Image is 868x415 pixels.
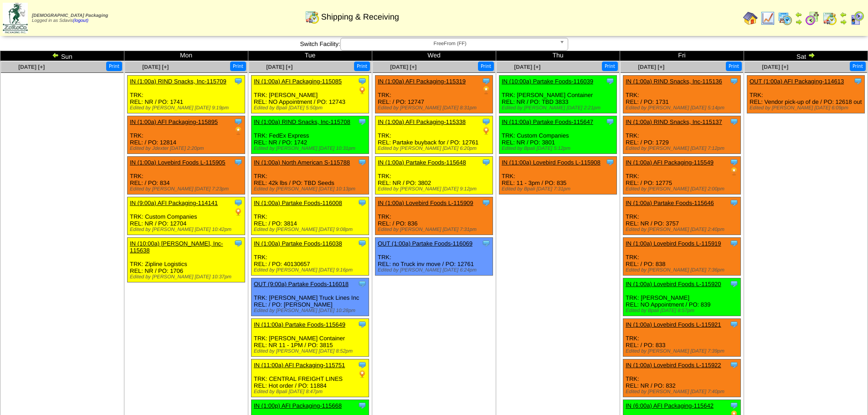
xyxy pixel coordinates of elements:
img: arrowleft.gif [52,51,59,59]
a: IN (11:00a) Partake Foods-115647 [502,118,593,125]
td: Fri [620,51,744,61]
div: Edited by [PERSON_NAME] [DATE] 2:21pm [502,105,616,111]
img: calendarblend.gif [805,11,820,26]
span: [DATE] [+] [762,64,788,70]
img: arrowright.gif [795,18,802,26]
a: IN (1:00p) AFI Packaging-115668 [254,402,342,409]
img: arrowright.gif [840,18,847,26]
div: Edited by [PERSON_NAME] [DATE] 9:08pm [254,227,369,232]
a: IN (1:00a) Partake Foods-115648 [378,159,466,166]
div: TRK: REL: NR / PO: 3757 [623,197,741,235]
div: TRK: REL: / PO: 1729 [623,116,741,154]
a: IN (6:00a) AFI Packaging-115642 [626,402,714,409]
a: IN (1:00a) RIND Snacks, Inc-115136 [626,78,722,85]
div: Edited by [PERSON_NAME] [DATE] 2:40pm [626,227,740,232]
td: Sun [0,51,124,61]
div: TRK: REL: / PO: 40130657 [252,238,369,276]
button: Print [230,61,246,71]
a: IN (11:00a) Lovebird Foods L-115908 [502,159,601,166]
a: IN (1:00a) AFI Packaging-115319 [378,78,466,85]
img: arrowleft.gif [795,11,802,18]
img: arrowleft.gif [840,11,847,18]
div: TRK: [PERSON_NAME] Truck Lines Inc REL: / PO: [PERSON_NAME] [252,278,369,316]
img: PO [729,167,739,176]
img: PO [358,369,367,379]
a: IN (1:00a) Lovebird Foods L-115919 [626,240,721,247]
a: IN (1:00a) RIND Snacks, Inc-115137 [626,118,722,125]
div: TRK: CENTRAL FREIGHT LINES REL: Hot order / PO: 11884 [252,359,369,397]
a: IN (10:00a) [PERSON_NAME], Inc-115638 [130,240,223,254]
span: [DATE] [+] [390,64,416,70]
img: PO [358,86,367,95]
div: Edited by [PERSON_NAME] [DATE] 6:24pm [378,267,493,273]
div: Edited by [PERSON_NAME] [DATE] 9:12pm [378,186,493,192]
div: Edited by Bpali [DATE] 5:12pm [502,146,616,151]
div: Edited by [PERSON_NAME] [DATE] 8:31pm [378,105,493,111]
td: Sat [744,51,868,61]
img: Tooltip [358,198,367,207]
a: [DATE] [+] [514,64,540,70]
div: TRK: REL: Partake buyback for / PO: 12761 [375,116,493,154]
div: TRK: REL: NR / PO: 1741 [128,76,245,113]
div: Edited by [PERSON_NAME] [DATE] 10:42pm [130,227,245,232]
a: IN (1:00a) Lovebird Foods L-115905 [130,159,226,166]
div: TRK: REL: 42k lbs / PO: TBD Seeds [252,157,369,195]
span: FreeFrom (FF) [344,38,556,49]
img: zoroco-logo-small.webp [3,3,28,33]
a: IN (9:00a) AFI Packaging-114141 [130,200,218,206]
a: (logout) [73,18,88,23]
div: TRK: REL: / PO: 838 [623,238,741,276]
a: IN (1:00a) AFI Packaging-115338 [378,118,466,125]
div: TRK: FedEx Express REL: NR / PO: 1742 [252,116,369,154]
a: IN (1:00a) Partake Foods-116008 [254,200,342,206]
img: Tooltip [606,77,615,86]
a: IN (1:00a) Lovebird Foods L-115921 [626,321,721,328]
a: IN (1:00a) Lovebird Foods L-115909 [378,200,473,206]
div: Edited by [PERSON_NAME] [DATE] 9:19pm [130,105,245,111]
img: Tooltip [358,158,367,167]
img: PO [234,207,243,216]
img: Tooltip [358,279,367,288]
a: IN (1:00a) Partake Foods-116038 [254,240,342,247]
a: [DATE] [+] [18,64,45,70]
div: TRK: REL: / PO: 12775 [623,157,741,195]
span: [DATE] [+] [142,64,169,70]
div: Edited by [PERSON_NAME] [DATE] 9:16pm [254,267,369,273]
a: IN (11:00a) Partake Foods-115649 [254,321,345,328]
a: IN (1:00a) Partake Foods-115646 [626,200,714,206]
div: TRK: REL: / PO: 3814 [252,197,369,235]
div: Edited by [PERSON_NAME] [DATE] 8:52pm [254,348,369,354]
a: OUT (1:00a) AFI Packaging-114613 [750,78,844,85]
div: TRK: REL: / PO: 836 [375,197,493,235]
div: TRK: [PERSON_NAME] REL: NO Appointment / PO: 12743 [252,76,369,113]
img: Tooltip [234,77,243,86]
a: IN (1:00a) RIND Snacks, Inc-115708 [254,118,350,125]
div: TRK: [PERSON_NAME] Container REL: NR 11 - 1PM / PO: 3815 [252,319,369,357]
div: Edited by Jdexter [DATE] 2:20pm [130,146,245,151]
a: IN (10:00a) Partake Foods-116039 [502,78,593,85]
img: Tooltip [358,360,367,369]
div: Edited by [PERSON_NAME] [DATE] 10:13pm [254,186,369,192]
img: Tooltip [729,198,739,207]
img: Tooltip [358,401,367,410]
img: Tooltip [606,117,615,126]
img: Tooltip [482,239,491,248]
div: Edited by [PERSON_NAME] [DATE] 7:23pm [130,186,245,192]
div: Edited by [PERSON_NAME] [DATE] 7:31pm [378,227,493,232]
td: Tue [248,51,372,61]
img: Tooltip [853,77,863,86]
div: TRK: [PERSON_NAME] REL: NO Appointment / PO: 839 [623,278,741,316]
a: [DATE] [+] [266,64,293,70]
div: Edited by [PERSON_NAME] [DATE] 10:28pm [254,308,369,313]
span: [DEMOGRAPHIC_DATA] Packaging [32,13,108,18]
a: OUT (9:00a) Partake Foods-116018 [254,281,349,287]
button: Print [478,61,494,71]
img: Tooltip [358,77,367,86]
a: IN (1:00a) AFI Packaging-115085 [254,78,342,85]
div: Edited by [PERSON_NAME] [DATE] 7:36pm [626,267,740,273]
a: IN (1:00a) Lovebird Foods L-115920 [626,281,721,287]
img: calendarcustomer.gif [850,11,864,26]
div: TRK: REL: / PO: 12747 [375,76,493,113]
button: Print [354,61,370,71]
